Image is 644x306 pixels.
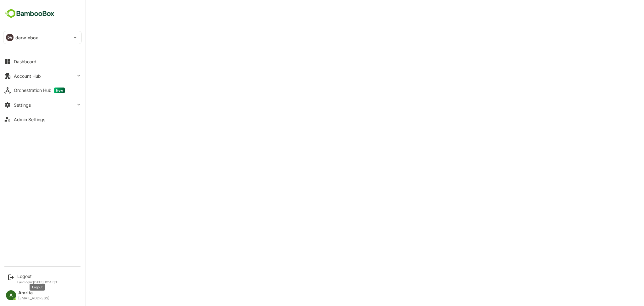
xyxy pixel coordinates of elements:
div: Settings [14,102,31,108]
button: Dashboard [3,55,82,68]
div: Orchestration Hub [14,88,65,93]
div: Logout [17,274,58,279]
span: New [54,88,65,93]
div: Dashboard [14,59,36,64]
button: Settings [3,99,82,111]
button: Admin Settings [3,113,82,126]
div: [EMAIL_ADDRESS] [18,296,49,300]
div: A [6,290,16,300]
img: BambooboxFullLogoMark.5f36c76dfaba33ec1ec1367b70bb1252.svg [3,8,56,20]
button: Orchestration HubNew [3,84,82,97]
div: Admin Settings [14,117,45,122]
button: Account Hub [3,70,82,82]
div: Amrita [18,290,49,296]
div: DAdarwinbox [3,31,81,44]
div: DA [6,34,14,41]
p: darwinbox [15,34,38,41]
p: Last login: [DATE] 11:14 IST [17,280,58,284]
div: Account Hub [14,73,41,79]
